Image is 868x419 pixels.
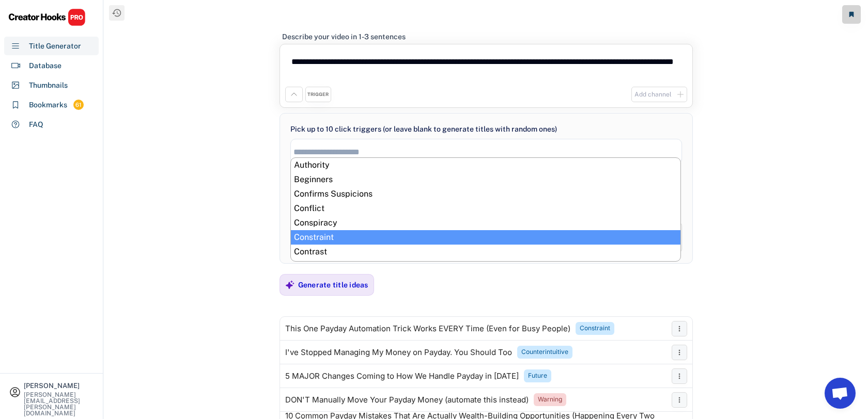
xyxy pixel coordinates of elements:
[29,60,61,71] div: Database
[291,259,680,273] li: Controversy
[291,187,680,201] li: Confirms Suspicions
[285,372,519,380] div: 5 MAJOR Changes Coming to How We Handle Payday in [DATE]
[580,324,610,333] div: Constraint
[291,230,680,245] li: Constraint
[29,100,67,110] div: Bookmarks
[291,245,680,259] li: Contrast
[634,90,672,99] div: Add channel
[825,378,856,409] a: Open chat
[73,101,84,109] div: 61
[291,172,680,187] li: Beginners
[528,372,547,380] div: Future
[285,325,570,333] div: This One Payday Automation Trick Works EVERY Time (Even for Busy People)
[298,280,368,289] div: Generate title ideas
[29,80,68,91] div: Thumbnails
[29,119,43,130] div: FAQ
[285,396,529,404] div: DON'T Manually Move Your Payday Money (automate this instead)
[521,348,568,357] div: Counterintuitive
[290,124,557,135] div: Pick up to 10 click triggers (or leave blank to generate titles with random ones)
[291,158,680,172] li: Authority
[285,348,512,357] div: I've Stopped Managing My Money on Payday. You Should Too
[282,32,406,41] div: Describe your video in 1-3 sentences
[307,91,329,98] div: TRIGGER
[291,201,680,216] li: Conflict
[291,216,680,230] li: Conspiracy
[8,8,86,26] img: CHPRO%20Logo.svg
[29,41,81,52] div: Title Generator
[24,382,94,389] div: [PERSON_NAME]
[538,395,562,404] div: Warning
[24,392,94,416] div: [PERSON_NAME][EMAIL_ADDRESS][PERSON_NAME][DOMAIN_NAME]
